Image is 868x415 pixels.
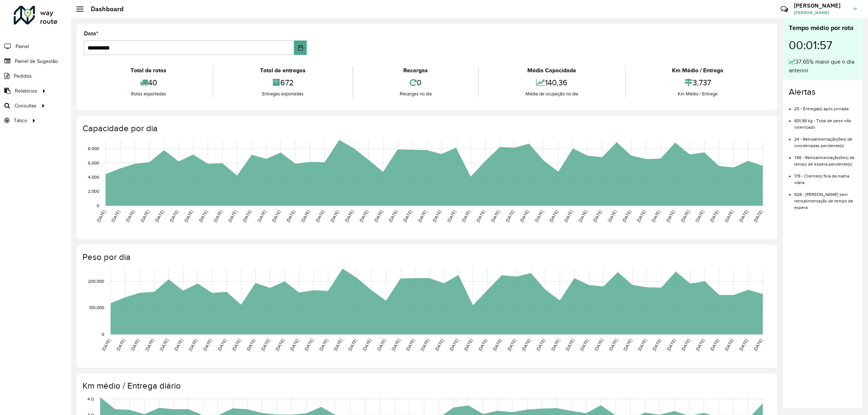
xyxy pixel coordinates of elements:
text: [DATE] [362,338,372,352]
text: [DATE] [738,338,749,352]
text: [DATE] [213,209,223,223]
text: [DATE] [227,209,238,223]
span: Pedidos [14,72,32,80]
text: [DATE] [333,338,343,352]
text: [DATE] [651,338,662,352]
div: Entregas exportadas [215,90,350,98]
text: [DATE] [709,338,720,352]
text: [DATE] [125,209,135,223]
text: [DATE] [535,338,546,352]
text: [DATE] [724,338,734,352]
text: [DATE] [173,338,184,352]
text: 8,000 [88,146,99,151]
text: [DATE] [431,209,442,223]
text: [DATE] [303,338,314,352]
text: [DATE] [159,338,169,352]
button: Choose Date [294,40,307,55]
div: Recargas [355,66,476,75]
text: [DATE] [315,209,325,223]
text: [DATE] [376,338,387,352]
span: Painel [16,43,29,50]
text: 4,000 [88,175,99,179]
h4: Alertas [789,87,857,97]
label: Data [84,29,98,38]
text: [DATE] [96,209,106,223]
text: [DATE] [519,209,529,223]
text: [DATE] [256,209,267,223]
li: 601,98 kg - Total de peso não roteirizado [794,112,857,131]
text: [DATE] [188,338,198,352]
div: 672 [215,75,350,90]
text: [DATE] [231,338,242,352]
text: [DATE] [506,338,517,352]
text: [DATE] [709,209,719,223]
li: 24 - Retroalimentação(ões) de coordenadas pendente(s) [794,131,857,149]
text: [DATE] [202,338,213,352]
text: [DATE] [651,209,661,223]
text: [DATE] [521,338,531,352]
text: 0 [97,203,99,208]
text: [DATE] [130,338,140,352]
span: Consultas [14,102,37,110]
div: Total de entregas [215,66,350,75]
li: 179 - Cliente(s) fora da malha viária [794,167,857,186]
text: [DATE] [621,209,632,223]
text: [DATE] [490,209,501,223]
text: [DATE] [140,209,150,223]
div: 00:01:57 [789,33,857,57]
text: [DATE] [420,338,430,352]
div: Km Médio / Entrega [627,90,768,98]
text: [DATE] [358,209,369,223]
text: [DATE] [417,209,427,223]
div: 40 [86,75,211,90]
h4: Peso por dia [82,252,770,262]
li: 25 - Entrega(s) após jornada [794,100,857,112]
text: [DATE] [463,338,473,352]
text: [DATE] [608,338,618,352]
h4: Km médio / Entrega diário [82,381,770,391]
a: Contato Rápido [776,1,792,17]
text: [DATE] [592,209,603,223]
text: [DATE] [550,338,561,352]
text: [DATE] [753,209,763,223]
text: [DATE] [169,209,179,223]
text: [DATE] [434,338,444,352]
text: [DATE] [144,338,155,352]
div: Rotas exportadas [86,90,211,98]
text: [DATE] [461,209,471,223]
text: [DATE] [285,209,296,223]
text: [DATE] [183,209,194,223]
div: Média Capacidade [481,66,623,75]
text: [DATE] [477,338,488,352]
text: [DATE] [115,338,126,352]
text: 200,000 [88,279,104,283]
h3: [PERSON_NAME] [794,2,848,9]
div: 3,737 [627,75,768,90]
text: [DATE] [405,338,416,352]
text: 2,000 [88,189,99,194]
text: [DATE] [505,209,515,223]
text: [DATE] [694,209,705,223]
text: [DATE] [101,338,111,352]
span: [PERSON_NAME] [794,9,848,16]
text: 0 [102,332,104,337]
text: [DATE] [448,338,459,352]
text: [DATE] [636,209,646,223]
text: [DATE] [154,209,165,223]
text: [DATE] [579,338,590,352]
text: [DATE] [373,209,384,223]
text: [DATE] [446,209,457,223]
text: [DATE] [534,209,544,223]
text: [DATE] [738,209,749,223]
div: Tempo médio por rota [789,23,857,33]
text: [DATE] [666,338,676,352]
text: [DATE] [242,209,252,223]
div: 0 [355,75,476,90]
text: [DATE] [665,209,676,223]
text: [DATE] [110,209,121,223]
text: [DATE] [593,338,604,352]
text: [DATE] [344,209,354,223]
div: Total de rotas [86,66,211,75]
text: [DATE] [300,209,311,223]
text: [DATE] [475,209,486,223]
